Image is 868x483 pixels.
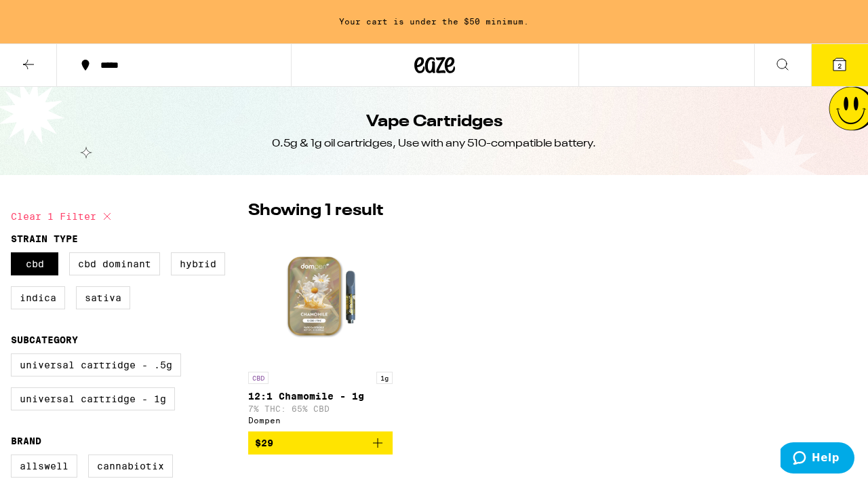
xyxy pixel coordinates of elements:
button: 2 [811,44,868,86]
h1: Vape Cartridges [366,111,502,134]
label: Universal Cartridge - .5g [11,353,181,376]
button: Add to bag [248,431,393,455]
iframe: Opens a widget where you can find more information [781,442,854,476]
div: Dompen [248,416,393,425]
p: CBD [248,372,269,384]
legend: Subcategory [11,334,78,345]
p: Showing 1 result [248,199,383,223]
p: 12:1 Chamomile - 1g [248,391,393,402]
label: Indica [11,286,65,309]
label: CBD Dominant [69,252,160,275]
legend: Strain Type [11,233,78,244]
label: Cannabiotix [88,455,173,478]
div: 0.5g & 1g oil cartridges, Use with any 510-compatible battery. [272,136,596,151]
img: Dompen - 12:1 Chamomile - 1g [252,229,388,365]
label: Hybrid [171,252,225,275]
legend: Brand [11,436,41,446]
p: 7% THC: 65% CBD [248,404,393,413]
span: $29 [255,438,273,448]
button: Clear 1 filter [11,199,115,233]
label: Allswell [11,455,77,478]
span: 2 [837,62,842,70]
label: CBD [11,252,58,275]
label: Universal Cartridge - 1g [11,387,175,410]
label: Sativa [76,286,130,309]
a: Open page for 12:1 Chamomile - 1g from Dompen [248,229,393,431]
p: 1g [376,372,393,384]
